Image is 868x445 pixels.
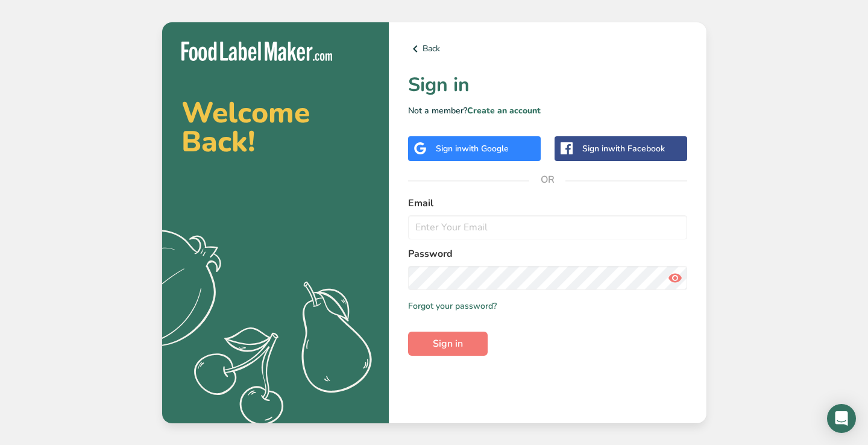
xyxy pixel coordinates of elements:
div: Sign in [582,142,665,155]
h1: Sign in [408,71,687,99]
input: Enter Your Email [408,215,687,239]
p: Not a member? [408,104,687,117]
span: with Google [462,143,509,154]
img: Food Label Maker [181,42,332,62]
a: Create an account [467,105,541,116]
button: Sign in [408,332,488,356]
label: Password [408,247,687,261]
h2: Welcome Back! [181,98,370,156]
a: Back [408,42,687,56]
a: Forgot your password? [408,300,497,312]
label: Email [408,196,687,210]
div: Sign in [436,142,509,155]
span: with Facebook [608,143,665,154]
span: Sign in [433,336,463,351]
div: Open Intercom Messenger [827,404,856,433]
span: OR [529,162,565,198]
